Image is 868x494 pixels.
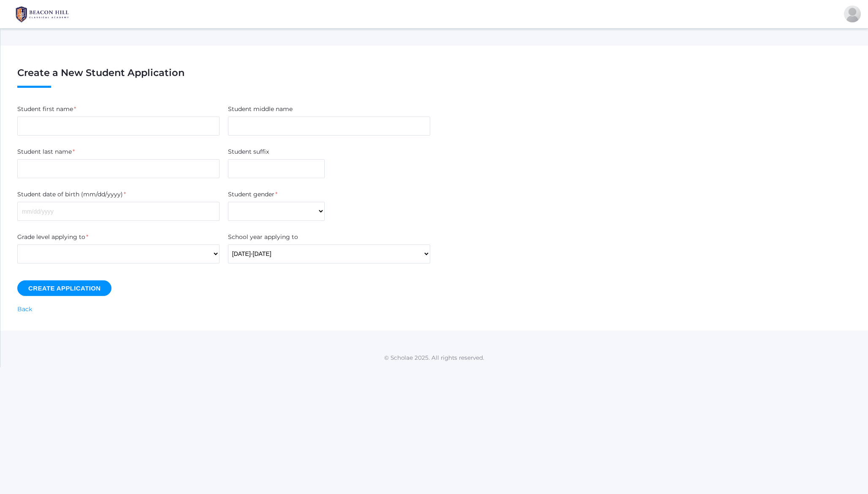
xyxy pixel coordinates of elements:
input: mm/dd/yyyy [17,202,220,221]
a: Back [17,305,32,313]
input: Create Application [17,280,111,296]
div: Jason Roberts [844,5,861,22]
label: Student last name [17,147,72,156]
label: Student date of birth (mm/dd/yyyy) [17,190,123,199]
p: © Scholae 2025. All rights reserved. [0,353,868,362]
label: Grade level applying to [17,233,85,242]
label: Student suffix [228,147,269,156]
label: Student first name [17,105,73,114]
h1: Create a New Student Application [17,68,851,88]
img: BHCALogos-05-308ed15e86a5a0abce9b8dd61676a3503ac9727e845dece92d48e8588c001991.png [11,4,74,25]
label: Student middle name [228,105,293,114]
label: Student gender [228,190,274,199]
label: School year applying to [228,233,298,242]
